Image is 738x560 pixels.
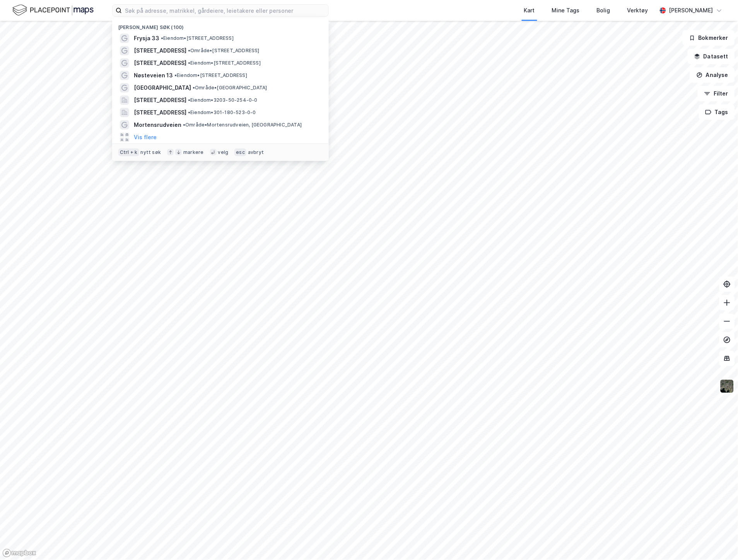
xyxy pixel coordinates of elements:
span: • [183,122,185,128]
span: Eiendom • [STREET_ADDRESS] [188,60,261,66]
span: Eiendom • 3203-50-254-0-0 [188,97,258,103]
div: Verktøy [627,6,648,15]
div: nytt søk [141,149,161,155]
div: [PERSON_NAME] søk (100) [112,18,329,32]
span: [STREET_ADDRESS] [134,108,186,117]
div: Ctrl + k [118,149,139,156]
button: Tags [699,104,735,120]
span: Eiendom • 301-180-523-0-0 [188,109,256,116]
span: Frysja 33 [134,34,159,43]
span: Mortensrudveien [134,120,181,130]
div: velg [218,149,229,155]
button: Analyse [690,67,735,83]
div: Kart [524,6,535,15]
span: Område • [STREET_ADDRESS] [188,48,260,54]
span: • [188,60,190,66]
input: Søk på adresse, matrikkel, gårdeiere, leietakere eller personer [122,5,328,16]
a: Mapbox homepage [2,549,36,558]
div: Mine Tags [552,6,580,15]
span: • [193,85,195,90]
span: [STREET_ADDRESS] [134,46,186,55]
img: logo.f888ab2527a4732fd821a326f86c7f29.svg [12,3,94,17]
span: [GEOGRAPHIC_DATA] [134,83,191,92]
div: Bolig [597,6,610,15]
span: • [161,35,163,41]
div: Kontrollprogram for chat [699,523,738,560]
iframe: Chat Widget [699,523,738,560]
span: • [188,48,190,53]
button: Vis flere [134,133,157,142]
img: 9k= [720,379,735,394]
span: • [174,72,177,78]
div: markere [183,149,203,155]
span: [STREET_ADDRESS] [134,96,186,105]
span: Eiendom • [STREET_ADDRESS] [174,72,247,79]
div: avbryt [248,149,264,155]
span: • [188,109,190,115]
button: Datasett [688,49,735,64]
div: esc [234,149,246,156]
button: Bokmerker [683,30,735,46]
span: • [188,97,190,103]
div: [PERSON_NAME] [669,6,713,15]
span: Eiendom • [STREET_ADDRESS] [161,35,234,41]
span: Område • Mortensrudveien, [GEOGRAPHIC_DATA] [183,122,302,128]
span: Nøsteveien 13 [134,71,173,80]
span: [STREET_ADDRESS] [134,58,186,68]
span: Område • [GEOGRAPHIC_DATA] [193,85,267,91]
button: Filter [698,86,735,101]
